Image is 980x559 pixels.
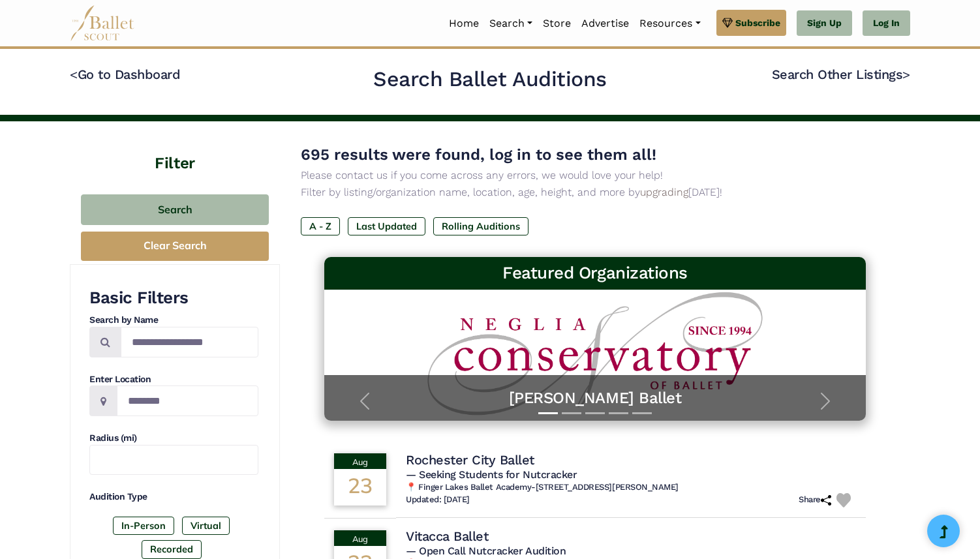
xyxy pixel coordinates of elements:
a: Search [484,10,538,37]
h3: Featured Organizations [335,262,855,284]
img: gem.svg [722,16,733,30]
h2: Search Ballet Auditions [373,66,607,93]
h6: Share [799,494,831,506]
p: Please contact us if you come across any errors, we would love your help! [301,167,889,184]
a: Store [538,10,576,37]
label: Recorded [142,540,202,558]
button: Clear Search [81,232,269,261]
button: Slide 3 [585,406,605,421]
span: — Open Call Nutcracker Audition [406,545,566,557]
input: Location [117,385,258,416]
a: Sign Up [797,10,852,37]
a: Log In [863,10,910,37]
button: Slide 2 [562,406,581,421]
div: Aug [334,530,386,546]
h4: Audition Type [89,491,258,504]
span: 695 results were found, log in to see them all! [301,145,656,164]
h4: Filter [70,121,280,175]
div: Aug [334,453,386,469]
button: Slide 4 [609,406,628,421]
h6: Updated: [DATE] [406,494,470,506]
a: Resources [634,10,705,37]
button: Slide 1 [538,406,558,421]
a: [PERSON_NAME] Ballet [337,388,853,408]
button: Slide 5 [632,406,652,421]
h6: 📍 Finger Lakes Ballet Academy-[STREET_ADDRESS][PERSON_NAME] [406,482,856,493]
div: 23 [334,469,386,506]
label: In-Person [113,517,174,535]
code: < [70,66,78,82]
input: Search by names... [121,327,258,357]
a: Home [444,10,484,37]
h4: Vitacca Ballet [406,528,488,545]
h4: Rochester City Ballet [406,451,534,468]
h4: Enter Location [89,373,258,386]
a: upgrading [640,186,688,198]
span: — Seeking Students for Nutcracker [406,468,577,481]
code: > [902,66,910,82]
h3: Basic Filters [89,287,258,309]
a: Search Other Listings> [772,67,910,82]
h4: Radius (mi) [89,432,258,445]
a: <Go to Dashboard [70,67,180,82]
h4: Search by Name [89,314,258,327]
label: Rolling Auditions [433,217,528,235]
button: Search [81,194,269,225]
a: Advertise [576,10,634,37]
span: Subscribe [735,16,780,30]
a: Subscribe [716,10,786,36]
label: A - Z [301,217,340,235]
label: Last Updated [348,217,425,235]
label: Virtual [182,517,230,535]
p: Filter by listing/organization name, location, age, height, and more by [DATE]! [301,184,889,201]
